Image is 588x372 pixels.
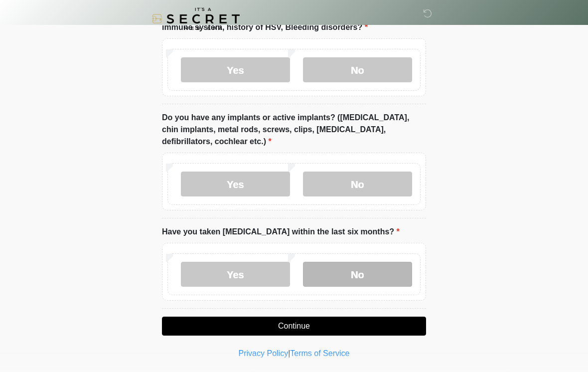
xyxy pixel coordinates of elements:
[303,57,412,82] label: No
[181,172,290,196] label: Yes
[303,262,412,287] label: No
[288,349,290,358] a: |
[303,172,412,196] label: No
[181,262,290,287] label: Yes
[162,112,426,148] label: Do you have any implants or active implants? ([MEDICAL_DATA], chin implants, metal rods, screws, ...
[290,349,349,358] a: Terms of Service
[152,7,240,30] img: It's A Secret Med Spa Logo
[162,226,400,238] label: Have you taken [MEDICAL_DATA] within the last six months?
[181,57,290,82] label: Yes
[239,349,289,358] a: Privacy Policy
[162,317,426,336] button: Continue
